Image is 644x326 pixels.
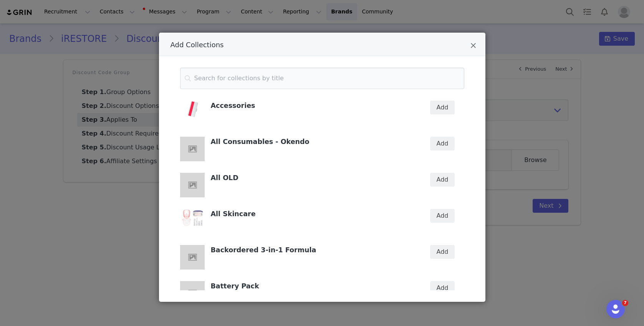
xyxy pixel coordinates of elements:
[180,173,205,197] img: All OLD
[211,101,408,110] h4: Accessories
[430,281,455,295] button: Add
[211,245,408,254] h4: Backordered 3-in-1 Formula
[470,42,476,51] button: Close
[211,209,408,218] h4: All Skincare
[180,137,205,161] img: All Consumables - Okendo
[180,68,464,89] input: Search for collections by title
[171,41,224,49] span: Add Collections
[211,173,408,182] h4: All OLD
[180,281,205,306] img: Battery Pack
[430,209,455,223] button: Add
[430,173,455,187] button: Add
[180,101,205,119] img: Accessories
[180,245,205,270] img: Backordered 3-in-1 Formula
[430,245,455,259] button: Add
[606,300,625,318] iframe: Intercom live chat
[211,137,408,146] h4: All Consumables - Okendo
[622,300,628,306] span: 7
[430,137,455,151] button: Add
[430,101,455,114] button: Add
[211,281,408,290] h4: Battery Pack
[180,209,205,226] img: All Skincare
[159,33,485,302] div: Add Collections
